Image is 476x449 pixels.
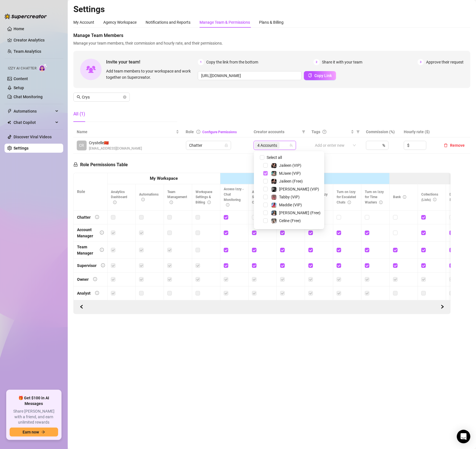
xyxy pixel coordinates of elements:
[103,19,137,25] div: Agency Workspace
[259,19,284,25] div: Plans & Billing
[73,111,85,117] div: All (1)
[271,218,277,224] img: Celine (Free)
[73,19,94,25] div: My Account
[14,107,54,116] span: Automations
[95,291,99,295] span: info-circle
[170,201,173,204] span: info-circle
[379,201,383,204] span: info-circle
[123,95,126,99] button: close-circle
[79,142,84,148] span: CR
[89,146,142,151] span: [EMAIL_ADDRESS][DOMAIN_NAME]
[271,195,277,200] img: Tabby (VIP)
[73,126,183,137] th: Name
[444,143,448,147] span: delete
[73,4,470,15] h2: Settings
[14,76,28,81] a: Content
[301,128,306,136] span: filter
[23,430,39,434] span: Earn now
[139,192,159,202] span: Automations
[323,130,326,134] span: question-circle
[77,303,86,312] button: Scroll Forward
[10,395,58,406] span: 🎁 Get $100 in AI Messages
[271,211,277,216] img: Maddie (Free)
[304,71,336,80] button: Copy Link
[255,142,280,149] span: 4 Accounts
[106,68,196,80] span: Add team members to your workspace and work together on Supercreator.
[264,154,284,161] span: Select all
[271,187,277,192] img: Kennedy (VIP)
[106,58,198,65] span: Invite your team!
[252,190,270,205] span: Access Izzy Setup - Content
[207,201,211,204] span: info-circle
[263,218,268,223] span: Select tree node
[93,277,97,281] span: info-circle
[100,248,104,252] span: info-circle
[196,130,200,134] span: info-circle
[279,163,301,168] span: Jaileen (VIP)
[14,146,28,150] a: Settings
[403,195,406,199] span: info-circle
[39,63,47,72] img: AI Chatter
[167,190,187,205] span: Team Management
[77,214,91,220] div: Chatter
[263,203,268,207] span: Select tree node
[400,126,438,137] th: Hourly rate ($)
[82,94,122,100] input: Search members
[73,40,470,46] span: Manage your team members, their commission and hourly rate, and their permissions.
[77,276,89,282] div: Owner
[289,144,293,147] span: team
[279,179,303,183] span: Jaileen (Free)
[89,140,142,146] span: Crystelle 🇨🇳
[73,32,470,39] span: Manage Team Members
[146,19,190,25] div: Notifications and Reports
[271,171,277,176] img: MJaee (VIP)
[226,203,229,207] span: info-circle
[77,227,95,239] div: Account Manager
[100,231,104,235] span: info-circle
[5,14,47,19] img: logo-BBDzfeDw.svg
[77,95,81,99] span: search
[433,198,436,201] span: info-circle
[313,59,320,65] span: 2
[225,144,228,147] span: lock
[263,211,268,215] span: Select tree node
[263,171,268,176] span: Select tree node
[279,171,301,176] span: MJaee (VIP)
[348,201,351,204] span: info-circle
[421,192,438,202] span: Collections (Lists)
[14,36,59,45] a: Creator Analytics
[308,73,312,77] span: copy
[365,190,384,205] span: Turn on Izzy for Time Wasters
[363,126,400,137] th: Commission (%)
[263,187,268,191] span: Select tree node
[203,130,237,134] a: Configure Permissions
[312,129,320,135] span: Tags
[113,201,117,204] span: info-circle
[224,187,244,207] span: Access Izzy - Chat Monitoring
[393,195,406,199] span: Bank
[418,59,424,65] span: 3
[279,218,301,223] span: Celine (Free)
[10,409,58,425] span: Share [PERSON_NAME] with a friend, and earn unlimited rewards
[150,176,178,181] strong: My Workspace
[271,179,277,184] img: Jaileen (Free)
[74,173,108,211] th: Role
[141,198,145,201] span: info-circle
[14,86,24,90] a: Setup
[7,109,12,113] span: thunderbolt
[14,95,43,99] a: Chat Monitoring
[80,305,84,309] span: left
[7,121,11,124] img: Chat Copilot
[186,130,194,134] span: Role
[73,162,78,167] span: lock
[337,190,356,205] span: Turn on Izzy for Escalated Chats
[77,262,96,269] div: Supervisor
[41,430,45,434] span: arrow-right
[189,141,228,150] span: Chatter
[254,129,299,135] span: Creator accounts
[8,66,36,71] span: Izzy AI Chatter
[279,211,321,215] span: [PERSON_NAME] (Free)
[442,142,467,149] button: Remove
[199,19,250,25] div: Manage Team & Permissions
[263,195,268,199] span: Select tree node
